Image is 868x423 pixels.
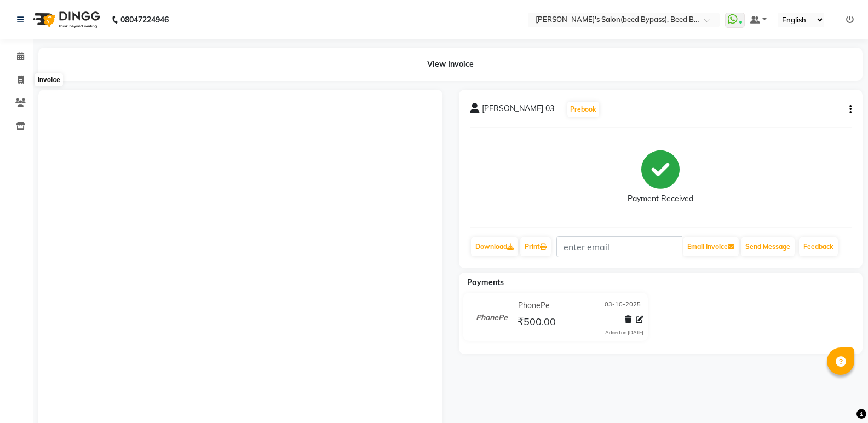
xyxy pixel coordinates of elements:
[518,300,550,311] span: PhonePe
[467,277,504,287] span: Payments
[520,237,551,256] a: Print
[35,73,62,86] div: Invoice
[567,102,599,117] button: Prebook
[683,237,739,256] button: Email Invoice
[605,329,643,337] div: Added on [DATE]
[628,193,693,205] div: Payment Received
[38,48,863,81] div: View Invoice
[471,237,518,256] a: Download
[482,103,554,118] span: [PERSON_NAME] 03
[28,4,103,35] img: logo
[556,236,682,257] input: enter email
[822,379,857,412] iframe: chat widget
[799,237,838,256] a: Feedback
[518,315,556,331] span: ₹500.00
[120,4,169,35] b: 08047224946
[605,300,641,311] span: 03-10-2025
[741,237,795,256] button: Send Message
